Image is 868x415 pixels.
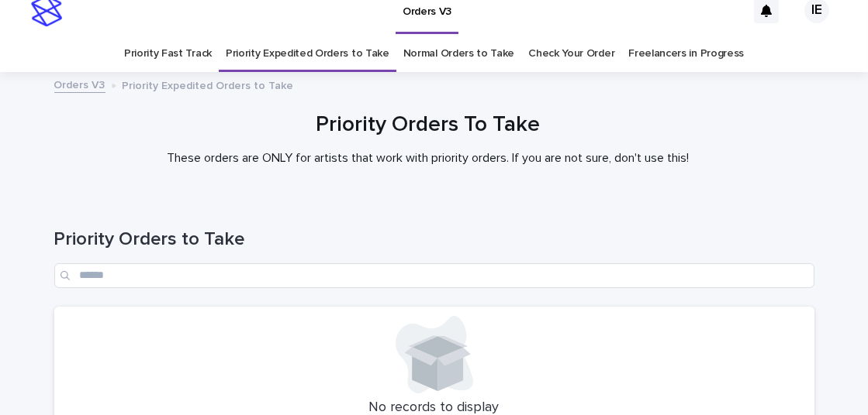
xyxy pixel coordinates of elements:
a: Check Your Order [528,36,614,72]
h1: Priority Orders to Take [54,228,814,251]
a: Orders V3 [54,75,105,93]
a: Priority Expedited Orders to Take [226,36,389,72]
a: Freelancers in Progress [628,36,744,72]
p: Priority Expedited Orders to Take [123,76,294,93]
p: These orders are ONLY for artists that work with priority orders. If you are not sure, don't use ... [117,151,738,166]
a: Normal Orders to Take [403,36,515,72]
a: Priority Fast Track [124,36,212,72]
h1: Priority Orders To Take [47,112,807,139]
input: Search [54,263,814,288]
